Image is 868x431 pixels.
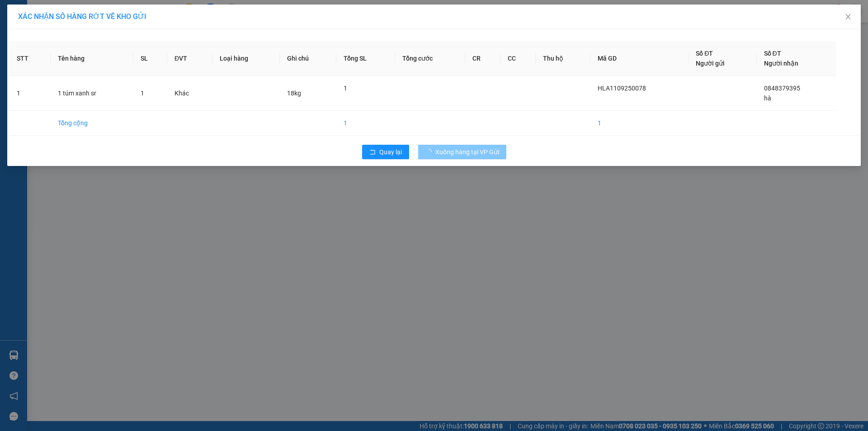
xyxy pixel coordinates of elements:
[590,41,689,76] th: Mã GD
[51,41,133,76] th: Tên hàng
[395,41,465,76] th: Tổng cước
[344,85,347,92] span: 1
[379,147,402,157] span: Quay lại
[9,76,51,111] td: 1
[844,13,852,20] span: close
[696,60,725,67] span: Người gửi
[9,41,51,76] th: STT
[18,12,146,21] span: XÁC NHẬN SỐ HÀNG RỚT VỀ KHO GỬI
[598,85,646,92] span: HLA1109250078
[133,41,167,76] th: SL
[287,90,301,97] span: 18kg
[835,5,861,30] button: Close
[167,41,212,76] th: ĐVT
[590,111,689,136] td: 1
[369,149,376,156] span: rollback
[280,41,336,76] th: Ghi chú
[764,50,781,57] span: Số ĐT
[336,41,395,76] th: Tổng SL
[764,95,771,102] span: hà
[696,50,713,57] span: Số ĐT
[51,76,133,111] td: 1 túm xanh sr
[336,111,395,136] td: 1
[167,76,212,111] td: Khác
[51,111,133,136] td: Tổng cộng
[425,149,435,155] span: loading
[212,41,280,76] th: Loại hàng
[418,145,506,159] button: Xuống hàng tại VP Gửi
[536,41,590,76] th: Thu hộ
[500,41,536,76] th: CC
[465,41,500,76] th: CR
[362,145,409,159] button: rollbackQuay lại
[764,60,798,67] span: Người nhận
[435,147,499,157] span: Xuống hàng tại VP Gửi
[764,85,800,92] span: 0848379395
[141,90,144,97] span: 1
